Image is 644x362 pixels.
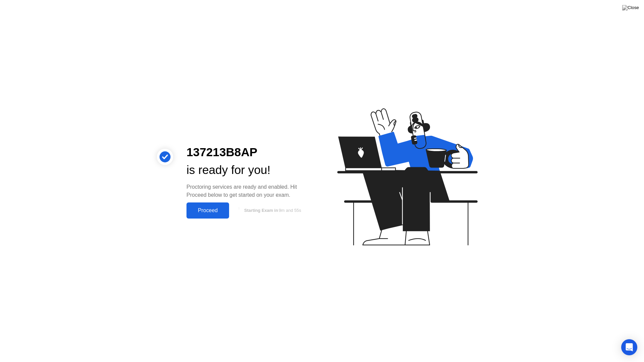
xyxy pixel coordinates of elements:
[186,202,229,219] button: Proceed
[186,161,311,179] div: is ready for you!
[232,204,311,217] button: Starting Exam in9m and 55s
[189,207,227,214] div: Proceed
[622,5,639,10] img: Close
[186,183,311,199] div: Proctoring services are ready and enabled. Hit Proceed below to get started on your exam.
[279,208,301,213] span: 9m and 55s
[186,143,311,161] div: 137213B8AP
[621,339,637,355] div: Open Intercom Messenger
